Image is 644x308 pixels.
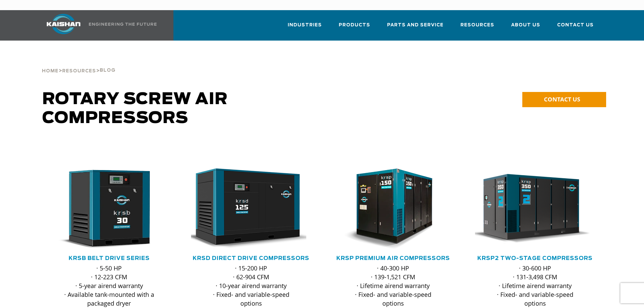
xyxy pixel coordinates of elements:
img: Engineering the future [89,23,157,26]
div: krsp150 [333,168,453,250]
a: Products [339,16,370,39]
a: KRSB Belt Drive Series [69,256,150,261]
img: krsd125 [186,168,306,250]
div: krsd125 [191,168,311,250]
img: krsp150 [328,168,448,250]
p: · 30-600 HP · 131-3,498 CFM · Lifetime airend warranty · Fixed- and variable-speed options [488,264,582,308]
a: Home [42,68,58,74]
span: Resources [62,69,96,73]
p: · 40-300 HP · 139-1,521 CFM · Lifetime airend warranty · Fixed- and variable-speed options [347,264,440,308]
a: Resources [460,16,494,39]
div: krsb30 [49,168,169,250]
img: krsp350 [470,168,590,250]
span: Industries [288,21,322,29]
img: krsb30 [44,168,164,250]
span: Home [42,69,58,73]
a: About Us [511,16,540,39]
span: Resources [460,21,494,29]
a: Industries [288,16,322,39]
a: CONTACT US [522,92,606,107]
span: About Us [511,21,540,29]
span: Parts and Service [387,21,444,29]
span: CONTACT US [544,95,580,103]
a: Kaishan USA [38,10,158,41]
span: Rotary Screw Air Compressors [42,91,228,126]
a: Contact Us [557,16,594,39]
span: Products [339,21,370,29]
a: Parts and Service [387,16,444,39]
span: Blog [100,68,116,73]
a: KRSP Premium Air Compressors [336,256,450,261]
a: Resources [62,68,96,74]
p: · 15-200 HP · 62-904 CFM · 10-year airend warranty · Fixed- and variable-speed options [205,264,298,308]
a: KRSP2 Two-Stage Compressors [477,256,593,261]
div: krsp350 [475,168,595,250]
a: KRSD Direct Drive Compressors [193,256,309,261]
img: kaishan logo [38,14,89,34]
span: Contact Us [557,21,594,29]
div: > > [42,51,116,76]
